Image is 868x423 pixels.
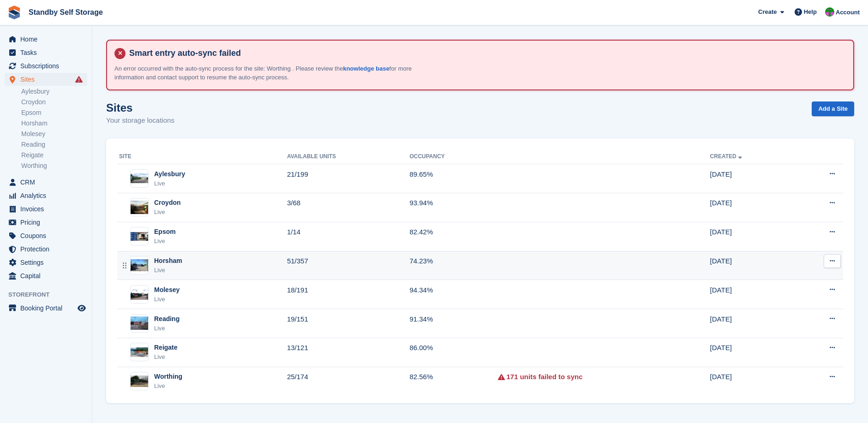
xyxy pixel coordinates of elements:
div: Live [154,295,180,304]
img: stora-icon-8386f47178a22dfd0bd8f6a31ec36ba5ce8667c1dd55bd0f319d3a0aa187defe.svg [7,6,21,19]
a: menu [5,229,87,242]
a: menu [5,73,87,86]
td: 74.23% [409,251,497,280]
div: Live [154,324,180,333]
a: Reigate [21,151,87,160]
td: 94.34% [409,280,497,309]
td: [DATE] [710,251,795,280]
img: Image of Worthing site [131,375,148,387]
td: 86.00% [409,338,497,367]
a: Preview store [76,303,87,314]
a: menu [5,60,87,72]
div: Live [154,352,178,362]
div: Live [154,237,176,246]
td: 18/191 [287,280,410,309]
h1: Sites [106,101,174,114]
td: 82.42% [409,222,497,251]
img: Image of Reading site [131,316,148,330]
a: Reading [21,140,87,149]
div: Live [154,179,185,188]
p: Your storage locations [106,115,174,126]
span: Tasks [20,46,76,59]
td: 25/174 [287,367,410,395]
h4: Smart entry auto-sync failed [126,48,846,59]
td: [DATE] [710,280,795,309]
td: 91.34% [409,309,497,338]
span: Coupons [20,229,76,242]
td: [DATE] [710,222,795,251]
a: Standby Self Storage [25,5,107,20]
img: Image of Aylesbury site [131,173,148,183]
td: 3/68 [287,193,410,222]
div: Reigate [154,343,178,352]
span: Pricing [20,216,76,229]
div: Reading [154,314,180,324]
div: Molesey [154,285,180,295]
a: 171 units failed to sync [507,372,583,382]
a: Aylesbury [21,87,87,96]
td: 21/199 [287,164,410,193]
i: Smart entry sync failures have occurred [75,76,83,83]
span: Sites [20,73,76,86]
a: menu [5,189,87,202]
img: Image of Epsom site [131,232,148,241]
td: [DATE] [710,164,795,193]
a: menu [5,269,87,282]
td: 13/121 [287,338,410,367]
span: Analytics [20,189,76,202]
th: Site [117,149,287,164]
span: Help [804,7,817,17]
div: Live [154,208,181,217]
img: Image of Horsham site [131,259,148,271]
div: Worthing [154,372,182,381]
a: Molesey [21,130,87,138]
div: Croydon [154,198,181,208]
a: menu [5,256,87,269]
td: 19/151 [287,309,410,338]
span: Settings [20,256,76,269]
td: 1/14 [287,222,410,251]
td: [DATE] [710,309,795,338]
span: Account [836,8,860,17]
a: knowledge base [343,65,389,72]
div: Live [154,266,182,275]
td: [DATE] [710,193,795,222]
span: Booking Portal [20,302,76,315]
div: Horsham [154,256,182,266]
td: 89.65% [409,164,497,193]
th: Available Units [287,149,410,164]
a: menu [5,243,87,256]
span: Subscriptions [20,60,76,72]
a: menu [5,33,87,46]
img: Image of Croydon site [131,201,148,214]
img: Image of Molesey site [131,289,148,300]
img: Image of Reigate site [131,347,148,357]
span: Protection [20,243,76,256]
th: Occupancy [409,149,497,164]
span: Home [20,33,76,46]
div: Epsom [154,227,176,237]
span: Storefront [8,290,92,299]
a: menu [5,46,87,59]
td: 51/357 [287,251,410,280]
img: Michelle Mustoe [825,7,834,17]
span: Create [758,7,777,17]
a: Worthing [21,161,87,170]
td: [DATE] [710,367,795,395]
td: 82.56% [409,367,497,395]
a: menu [5,203,87,215]
td: [DATE] [710,338,795,367]
div: Live [154,381,182,391]
span: Invoices [20,203,76,215]
a: Created [710,153,744,160]
td: 93.94% [409,193,497,222]
div: Aylesbury [154,169,185,179]
a: Add a Site [812,101,854,117]
a: Epsom [21,108,87,117]
a: menu [5,216,87,229]
a: Croydon [21,98,87,107]
span: CRM [20,176,76,189]
span: Capital [20,269,76,282]
p: An error occurred with the auto-sync process for the site: Worthing . Please review the for more ... [114,64,437,82]
a: Horsham [21,119,87,128]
